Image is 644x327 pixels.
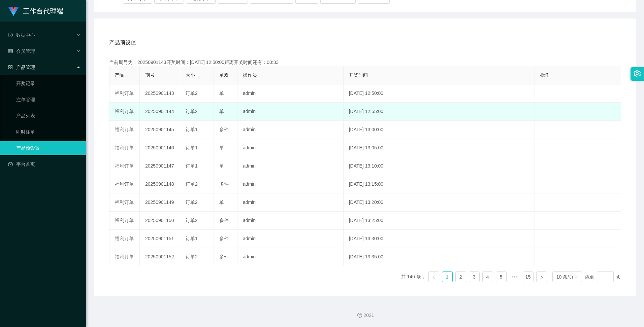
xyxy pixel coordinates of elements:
td: 20250901145 [140,121,180,139]
i: 图标: check-circle-o [8,33,13,37]
a: 注单管理 [16,93,81,106]
span: 订单2 [186,199,198,205]
span: 订单2 [186,218,198,223]
td: 福利订单 [109,84,140,103]
span: 订单2 [186,90,198,96]
span: ••• [509,271,520,282]
div: 2021 [92,312,639,319]
span: 单 [219,90,224,96]
span: 订单1 [186,127,198,132]
a: 15 [523,272,533,282]
a: 3 [469,272,479,282]
span: 会员管理 [8,48,35,54]
td: 20250901151 [140,230,180,248]
a: 产品预设置 [16,141,81,155]
span: 开奖时间 [349,72,368,78]
a: 4 [483,272,493,282]
td: admin [237,103,344,121]
li: 3 [469,271,480,282]
a: 5 [496,272,506,282]
span: 订单1 [186,236,198,241]
a: 即时注单 [16,125,81,139]
td: 20250901146 [140,139,180,157]
span: 多件 [219,254,229,259]
td: 福利订单 [109,248,140,266]
span: 产品管理 [8,65,35,70]
td: [DATE] 12:55:00 [344,103,535,121]
span: 订单2 [186,181,198,187]
a: 图标: dashboard平台首页 [8,157,81,171]
li: 2 [455,271,466,282]
span: 单 [219,163,224,169]
div: 当前期号为：20250901143开奖时间：[DATE] 12:50:00距离开奖时间还有：00:33 [109,59,621,66]
a: 工作台代理端 [8,8,63,13]
td: admin [237,139,344,157]
i: 图标: table [8,49,13,53]
td: admin [237,212,344,230]
span: 单 [219,199,224,205]
span: 多件 [219,218,229,223]
td: 20250901144 [140,103,180,121]
li: 共 146 条， [401,271,426,282]
i: 图标: setting [634,70,641,77]
td: 20250901150 [140,212,180,230]
li: 4 [482,271,493,282]
td: admin [237,121,344,139]
span: 期号 [145,72,155,78]
li: 下一页 [536,271,547,282]
li: 向后 5 页 [509,271,520,282]
td: admin [237,175,344,193]
div: 跳至 页 [585,271,621,282]
td: admin [237,193,344,212]
span: 多件 [219,127,229,132]
td: 福利订单 [109,139,140,157]
img: logo.9652507e.png [8,7,19,16]
td: [DATE] 13:10:00 [344,157,535,175]
span: 产品 [115,72,124,78]
span: 大小 [186,72,195,78]
td: 福利订单 [109,230,140,248]
td: [DATE] 13:05:00 [344,139,535,157]
td: 20250901143 [140,84,180,103]
h1: 工作台代理端 [23,0,63,22]
li: 15 [523,271,534,282]
span: 订单1 [186,145,198,150]
td: [DATE] 13:15:00 [344,175,535,193]
i: 图标: copyright [357,313,362,318]
i: 图标: appstore-o [8,65,13,70]
li: 上一页 [428,271,439,282]
td: 20250901149 [140,193,180,212]
span: 数据中心 [8,32,35,38]
td: 20250901152 [140,248,180,266]
span: 订单2 [186,109,198,114]
a: 产品列表 [16,109,81,122]
td: 20250901148 [140,175,180,193]
td: [DATE] 13:35:00 [344,248,535,266]
span: 产品预设值 [109,39,136,47]
i: 图标: down [574,275,578,280]
i: 图标: right [540,275,544,279]
td: 福利订单 [109,157,140,175]
span: 操作 [540,72,550,78]
td: [DATE] 13:20:00 [344,193,535,212]
td: [DATE] 13:25:00 [344,212,535,230]
td: admin [237,230,344,248]
td: [DATE] 13:00:00 [344,121,535,139]
td: 福利订单 [109,121,140,139]
span: 单双 [219,72,229,78]
span: 订单1 [186,163,198,169]
span: 多件 [219,236,229,241]
td: [DATE] 12:50:00 [344,84,535,103]
td: 20250901147 [140,157,180,175]
td: 福利订单 [109,175,140,193]
span: 单 [219,145,224,150]
li: 1 [442,271,453,282]
li: 5 [496,271,507,282]
span: 订单2 [186,254,198,259]
span: 单 [219,109,224,114]
td: admin [237,84,344,103]
td: [DATE] 13:30:00 [344,230,535,248]
td: 福利订单 [109,212,140,230]
span: 操作员 [243,72,257,78]
a: 开奖记录 [16,77,81,90]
